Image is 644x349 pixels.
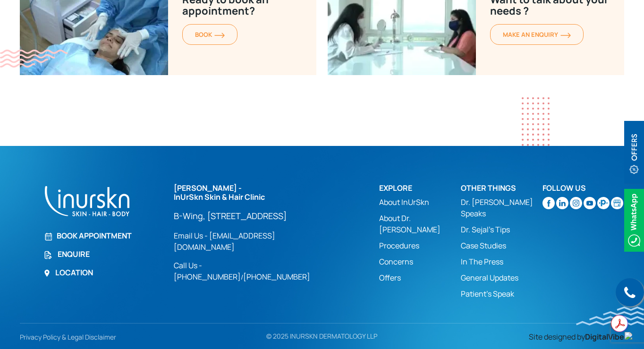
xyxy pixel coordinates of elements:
a: [PHONE_NUMBER] [243,272,310,282]
img: dotes1 [522,97,550,146]
img: Whatsappicon [624,189,644,252]
a: BOOKorange-arrow [182,24,237,45]
h2: Explore [379,184,461,193]
a: Enquire [43,248,162,260]
img: Enquire [43,250,53,260]
a: About Dr. [PERSON_NAME] [379,213,461,235]
img: orange-arrow [214,33,225,38]
h2: Follow Us [542,184,624,193]
img: inurskn-footer-logo [43,184,131,218]
div: © 2025 INURSKN DERMATOLOGY LLP [225,331,419,341]
img: Skin-and-Hair-Clinic [611,197,623,209]
a: Location [43,267,162,278]
img: Location [43,270,51,277]
a: Dr. Sejal's Tips [461,224,542,235]
a: Dr. [PERSON_NAME] Speaks [461,196,542,219]
a: Patient’s Speak [461,288,542,299]
img: Book Appointment [43,232,52,241]
img: linkedin [556,197,568,209]
a: Whatsappicon [624,214,644,224]
a: MAKE AN enquiryorange-arrow [490,24,584,45]
img: up-blue-arrow.svg [625,332,632,340]
a: Procedures [379,240,461,251]
a: In The Press [461,256,542,267]
h2: Other Things [461,184,542,193]
img: bluewave [576,306,644,325]
a: Call Us - [PHONE_NUMBER] [174,260,241,282]
a: General Updates [461,272,542,283]
a: Offers [379,272,461,283]
img: offerBt [624,121,644,184]
a: Email Us - [EMAIL_ADDRESS][DOMAIN_NAME] [174,230,330,253]
div: Site designed by [424,331,630,342]
img: instagram [570,197,582,209]
span: BOOK [195,30,225,39]
span: DigitalVibe [585,332,624,342]
a: Case Studies [461,240,542,251]
span: MAKE AN enquiry [503,30,571,39]
a: B-Wing, [STREET_ADDRESS] [174,210,330,221]
img: facebook [542,197,555,209]
img: youtube [584,197,596,209]
img: orange-arrow [560,33,571,38]
a: About InUrSkn [379,196,461,208]
a: Privacy Policy & Legal Disclaimer [20,332,121,341]
a: Book Appointment [43,230,162,241]
a: Concerns [379,256,461,267]
img: sejal-saheta-dermatologist [597,197,610,209]
div: / [174,184,368,282]
h2: [PERSON_NAME] - InUrSkn Skin & Hair Clinic [174,184,330,202]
